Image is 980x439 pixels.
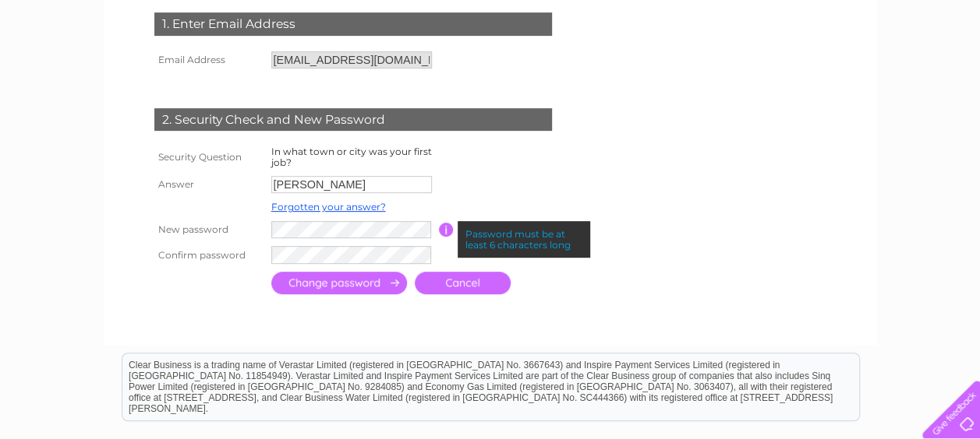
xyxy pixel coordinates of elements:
th: Answer [150,172,267,197]
th: Confirm password [150,242,267,268]
a: Cancel [415,272,511,294]
a: Energy [801,66,835,78]
a: Contact [932,66,971,78]
img: logo.png [34,40,114,88]
th: New password [150,217,267,243]
th: Security Question [150,142,267,172]
a: Telecoms [844,66,891,78]
div: 2. Security Check and New Password [154,108,552,132]
div: 1. Enter Email Address [154,12,552,36]
div: Clear Business is a trading name of Verastar Limited (registered in [GEOGRAPHIC_DATA] No. 3667643... [122,9,859,76]
label: In what town or city was your first job? [271,146,432,168]
a: Blog [900,66,923,78]
div: Password must be at least 6 characters long [458,221,590,258]
a: Water [762,66,791,78]
input: Submit [271,272,407,294]
a: Forgotten your answer? [271,201,386,212]
a: 0333 014 3131 [686,8,794,27]
input: Information [439,223,454,237]
th: Email Address [150,47,267,72]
